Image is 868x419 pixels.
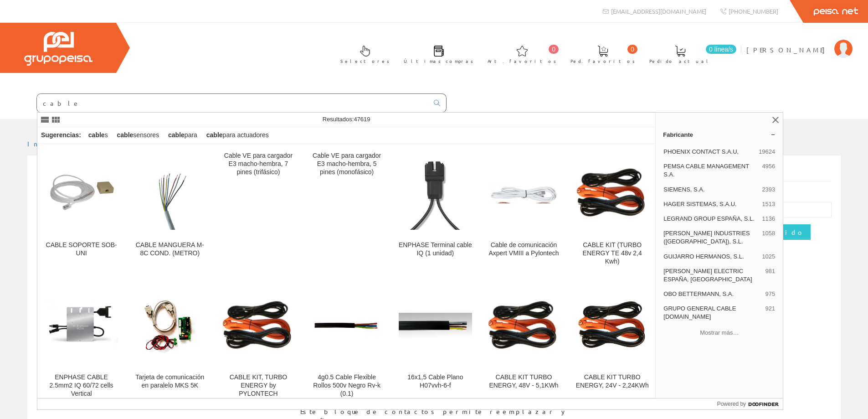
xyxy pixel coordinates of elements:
div: Cable VE para cargador E3 macho-hembra, 5 pines (monofásico) [310,152,384,176]
div: CABLE SOPORTE SOB-UNI [45,241,118,258]
a: Cable VE para cargador E3 macho-hembra, 7 pines (trifásico) [214,145,302,276]
span: GUIJARRO HERMANOS, S.L. [663,253,758,261]
span: 0 línea/s [706,45,736,54]
div: 4g0.5 Cable Flexible Rollos 500v Negro Rv-k (0.1) [310,373,384,398]
a: Tarjeta de comunicación en paralelo MKS 5K Tarjeta de comunicación en paralelo MKS 5K [126,277,214,409]
span: 1513 [762,200,775,208]
img: Tarjeta de comunicación en paralelo MKS 5K [133,298,206,353]
a: Selectores [331,38,394,69]
img: CABLE KIT, TURBO ENERGY by PYLONTECH [221,300,295,351]
span: 0 [627,45,637,54]
a: CABLE KIT (TURBO ENERGY TE 48v 2,4 Kwh) CABLE KIT (TURBO ENERGY TE 48v 2,4 Kwh) [568,145,656,276]
a: CABLE SOPORTE SOB-UNI CABLE SOPORTE SOB-UNI [37,145,125,276]
strong: cable [88,131,105,139]
a: Cable VE para cargador E3 macho-hembra, 5 pines (monofásico) [303,145,391,276]
img: CABLE KIT (TURBO ENERGY TE 48v 2,4 Kwh) [575,167,649,218]
a: [PERSON_NAME] [746,38,853,47]
span: 981 [765,267,776,284]
a: ENPHASE Terminal cable IQ (1 unidad) ENPHASE Terminal cable IQ (1 unidad) [391,145,479,276]
span: Resultados: [323,116,370,123]
strong: cable [168,131,185,139]
span: LEGRAND GROUP ESPAÑA, S.L. [663,215,758,223]
span: Selectores [340,57,390,66]
span: PEMSA CABLE MANAGEMENT S.A. [663,162,758,179]
a: Fabricante [656,127,783,142]
span: Art. favoritos [488,57,556,66]
span: 975 [765,290,776,298]
button: Mostrar más… [659,326,779,341]
a: CABLE KIT, TURBO ENERGY by PYLONTECH CABLE KIT, TURBO ENERGY by PYLONTECH [214,277,302,409]
span: [PHONE_NUMBER] [729,7,778,15]
div: ENPHASE Terminal cable IQ (1 unidad) [399,241,472,258]
div: Tarjeta de comunicación en paralelo MKS 5K [133,373,206,390]
span: OBO BETTERMANN, S.A. [663,290,761,298]
a: CABLE MANGUERA M-8C COND. (METRO) CABLE MANGUERA M-8C COND. (METRO) [126,145,214,276]
img: CABLE MANGUERA M-8C COND. (METRO) [133,156,206,229]
div: para actuadores [203,127,272,144]
div: CABLE MANGUERA M-8C COND. (METRO) [133,241,206,258]
span: PHOENIX CONTACT S.A.U, [663,148,755,156]
span: 1136 [762,215,775,223]
a: 4g0.5 Cable Flexible Rollos 500v Negro Rv-k (0.1) 4g0.5 Cable Flexible Rollos 500v Negro Rv-k (0.1) [303,277,391,409]
img: ENPHASE CABLE 2.5mm2 IQ 60/72 cells Vertical [45,289,118,362]
span: Últimas compras [404,57,473,66]
span: [EMAIL_ADDRESS][DOMAIN_NAME] [611,7,706,15]
span: 921 [765,305,776,321]
div: Sugerencias: [37,129,83,142]
span: [PERSON_NAME] [746,45,830,54]
span: Ped. favoritos [570,57,635,66]
span: Pedido actual [649,57,711,66]
span: GRUPO GENERAL CABLE [DOMAIN_NAME] [663,305,761,321]
div: para [164,127,201,144]
div: CABLE KIT (TURBO ENERGY TE 48v 2,4 Kwh) [575,241,649,266]
div: sensores [113,127,163,144]
img: 16x1,5 Cable Plano H07vvh-6-f [399,313,472,338]
img: CABLE KIT TURBO ENERGY, 48V - 5,1KWh [487,300,560,351]
img: ENPHASE Terminal cable IQ (1 unidad) [399,156,472,229]
div: Cable de comunicación Axpert VMIII a Pylontech [487,241,560,258]
a: ENPHASE CABLE 2.5mm2 IQ 60/72 cells Vertical ENPHASE CABLE 2.5mm2 IQ 60/72 cells Vertical [37,277,125,409]
div: s [85,127,112,144]
div: CABLE KIT, TURBO ENERGY by PYLONTECH [221,373,295,398]
a: CABLE KIT TURBO ENERGY, 24V - 2,24KWh CABLE KIT TURBO ENERGY, 24V - 2,24KWh [568,277,656,409]
span: 19624 [759,148,775,156]
a: Últimas compras [395,38,478,69]
div: Cable VE para cargador E3 macho-hembra, 7 pines (trifásico) [221,152,295,176]
input: Buscar ... [37,94,428,112]
a: 16x1,5 Cable Plano H07vvh-6-f 16x1,5 Cable Plano H07vvh-6-f [391,277,479,409]
span: 4956 [762,162,775,179]
strong: cable [117,131,134,139]
img: CABLE SOPORTE SOB-UNI [47,152,116,234]
img: Grupo Peisa [24,32,92,66]
span: HAGER SISTEMAS, S.A.U. [663,200,758,208]
img: Cable de comunicación Axpert VMIII a Pylontech [487,182,560,203]
span: 47619 [354,116,370,123]
a: Inicio [27,140,66,148]
a: Cable de comunicación Axpert VMIII a Pylontech Cable de comunicación Axpert VMIII a Pylontech [480,145,568,276]
a: CABLE KIT TURBO ENERGY, 48V - 5,1KWh CABLE KIT TURBO ENERGY, 48V - 5,1KWh [480,277,568,409]
span: 1058 [762,229,775,246]
a: 0 línea/s Pedido actual [640,38,739,69]
a: Powered by [717,398,783,409]
div: 16x1,5 Cable Plano H07vvh-6-f [399,373,472,390]
img: 4g0.5 Cable Flexible Rollos 500v Negro Rv-k (0.1) [310,319,384,331]
span: 2393 [762,186,775,194]
span: Powered by [717,400,746,408]
span: [PERSON_NAME] ELECTRIC ESPAÑA, [GEOGRAPHIC_DATA] [663,267,761,284]
span: SIEMENS, S.A. [663,186,758,194]
img: CABLE KIT TURBO ENERGY, 24V - 2,24KWh [575,289,649,362]
span: 0 [549,45,559,54]
span: 1025 [762,253,775,261]
strong: cable [206,131,223,139]
div: CABLE KIT TURBO ENERGY, 24V - 2,24KWh [575,373,649,390]
div: ENPHASE CABLE 2.5mm2 IQ 60/72 cells Vertical [45,373,118,398]
div: CABLE KIT TURBO ENERGY, 48V - 5,1KWh [487,373,560,390]
span: [PERSON_NAME] INDUSTRIES ([GEOGRAPHIC_DATA]), S.L. [663,229,758,246]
